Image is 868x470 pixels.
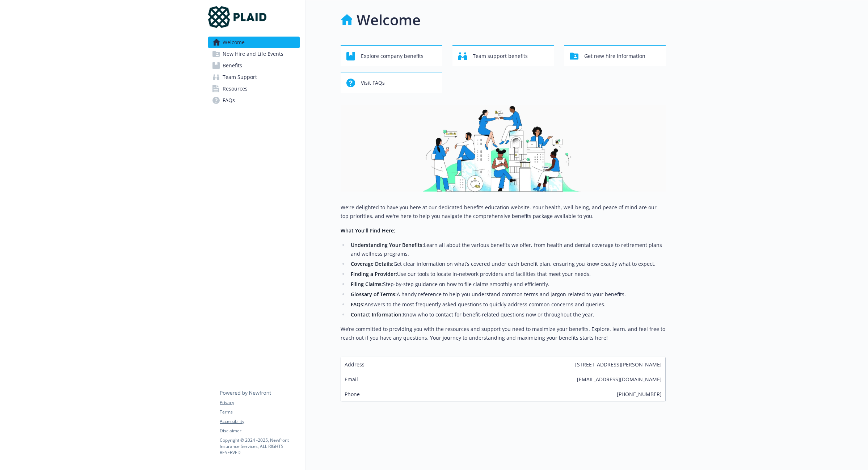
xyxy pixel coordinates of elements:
[351,281,383,288] strong: Filing Claims:
[577,375,662,383] span: [EMAIL_ADDRESS][DOMAIN_NAME]
[208,83,300,95] a: Resources
[220,399,299,406] a: Privacy
[341,325,666,342] p: We’re committed to providing you with the resources and support you need to maximize your benefit...
[220,428,299,434] a: Disclaimer
[341,227,395,234] strong: What You’ll Find Here:
[208,60,300,71] a: Benefits
[349,290,666,299] li: A handy reference to help you understand common terms and jargon related to your benefits.
[341,105,666,192] img: overview page banner
[223,95,235,106] span: FAQs
[361,49,424,63] span: Explore company benefits
[223,60,242,71] span: Benefits
[361,76,385,90] span: Visit FAQs
[349,310,666,319] li: Know who to contact for benefit-related questions now or throughout the year.
[452,45,554,66] button: Team support benefits
[564,45,666,66] button: Get new hire information
[349,270,666,278] li: Use our tools to locate in-network providers and facilities that meet your needs.
[220,409,299,415] a: Terms
[220,418,299,425] a: Accessibility
[351,270,397,277] strong: Finding a Provider:
[351,311,403,318] strong: Contact Information:
[341,45,442,66] button: Explore company benefits
[345,390,360,398] span: Phone
[341,72,442,93] button: Visit FAQs
[208,48,300,60] a: New Hire and Life Events
[349,280,666,289] li: Step-by-step guidance on how to file claims smoothly and efficiently.
[351,291,397,298] strong: Glossary of Terms:
[208,71,300,83] a: Team Support
[351,260,393,267] strong: Coverage Details:
[345,375,358,383] span: Email
[223,83,248,95] span: Resources
[349,241,666,258] li: Learn all about the various benefits we offer, from health and dental coverage to retirement plan...
[208,37,300,48] a: Welcome
[349,300,666,309] li: Answers to the most frequently asked questions to quickly address common concerns and queries.
[208,95,300,106] a: FAQs
[617,390,662,398] span: [PHONE_NUMBER]
[575,361,662,368] span: [STREET_ADDRESS][PERSON_NAME]
[223,48,283,60] span: New Hire and Life Events
[357,9,421,31] h1: Welcome
[351,242,424,248] strong: Understanding Your Benefits:
[349,260,666,268] li: Get clear information on what’s covered under each benefit plan, ensuring you know exactly what t...
[223,71,257,83] span: Team Support
[473,49,528,63] span: Team support benefits
[223,37,245,48] span: Welcome
[345,361,365,368] span: Address
[351,301,365,308] strong: FAQs:
[220,437,299,456] p: Copyright © 2024 - 2025 , Newfront Insurance Services, ALL RIGHTS RESERVED
[341,203,666,221] p: We're delighted to have you here at our dedicated benefits education website. Your health, well-b...
[584,49,645,63] span: Get new hire information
